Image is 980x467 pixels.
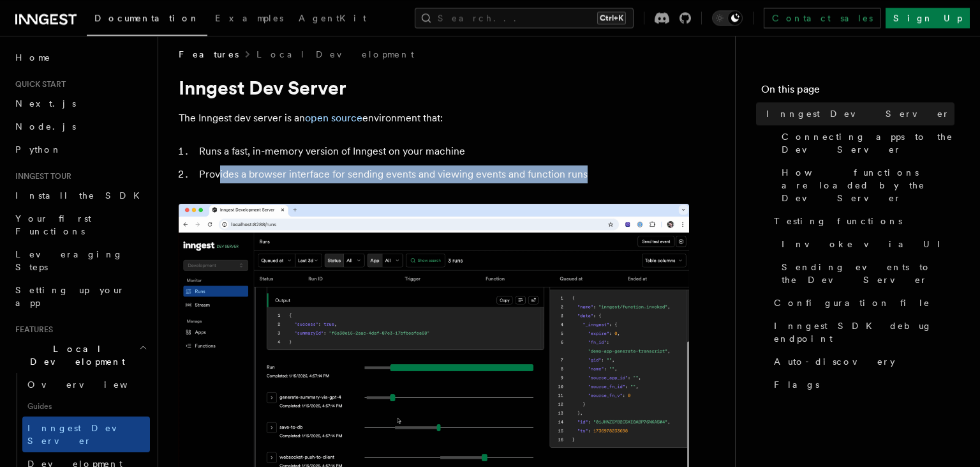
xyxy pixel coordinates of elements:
span: Invoke via UI [782,238,951,250]
span: Documentation [94,13,200,23]
a: Leveraging Steps [10,243,150,279]
span: Inngest Dev Server [766,107,950,120]
button: Search...Ctrl+K [415,8,634,28]
p: The Inngest dev server is an environment that: [179,109,689,127]
span: Next.js [15,98,76,109]
span: Features [179,48,239,61]
span: Configuration file [774,296,930,309]
a: Documentation [87,4,207,36]
span: Guides [22,396,150,417]
a: Configuration file [769,291,954,314]
span: Inngest Dev Server [27,423,137,446]
a: Testing functions [769,210,954,233]
a: How functions are loaded by the Dev Server [776,161,954,210]
span: Features [10,325,53,335]
span: AgentKit [299,13,366,23]
h4: On this page [761,82,954,102]
button: Toggle dark mode [712,10,743,26]
span: Leveraging Steps [15,249,123,272]
span: Connecting apps to the Dev Server [782,130,954,156]
a: Contact sales [764,8,880,28]
a: Setting up your app [10,279,150,314]
a: Local Development [256,48,414,61]
span: Local Development [10,342,139,368]
span: How functions are loaded by the Dev Server [782,166,954,204]
span: Sending events to the Dev Server [782,261,954,286]
a: Your first Functions [10,207,150,243]
span: Testing functions [774,215,902,227]
span: Inngest SDK debug endpoint [774,319,954,345]
span: Flags [774,378,819,391]
a: Home [10,46,150,69]
a: Next.js [10,92,150,115]
span: Node.js [15,121,76,132]
a: Inngest Dev Server [22,417,150,452]
span: Overview [27,379,159,390]
a: Overview [22,373,150,396]
a: Node.js [10,115,150,138]
a: Inngest SDK debug endpoint [769,314,954,350]
a: Python [10,138,150,161]
a: Inngest Dev Server [761,102,954,125]
span: Install the SDK [15,190,147,201]
span: Examples [215,13,283,23]
span: Auto-discovery [774,355,895,368]
li: Runs a fast, in-memory version of Inngest on your machine [195,142,689,160]
h1: Inngest Dev Server [179,76,689,99]
span: Inngest tour [10,171,71,181]
a: Connecting apps to the Dev Server [776,125,954,161]
span: Quick start [10,79,66,89]
a: Auto-discovery [769,350,954,373]
a: open source [305,112,362,124]
span: Python [15,144,62,155]
a: Install the SDK [10,184,150,207]
a: Flags [769,373,954,396]
span: Home [15,51,51,64]
li: Provides a browser interface for sending events and viewing events and function runs [195,165,689,183]
span: Setting up your app [15,285,125,308]
a: Sending events to the Dev Server [776,256,954,291]
a: Invoke via UI [776,233,954,256]
kbd: Ctrl+K [597,11,626,24]
a: AgentKit [291,4,374,34]
a: Sign Up [886,8,970,28]
button: Local Development [10,337,150,373]
span: Your first Functions [15,213,91,236]
a: Examples [207,4,291,34]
